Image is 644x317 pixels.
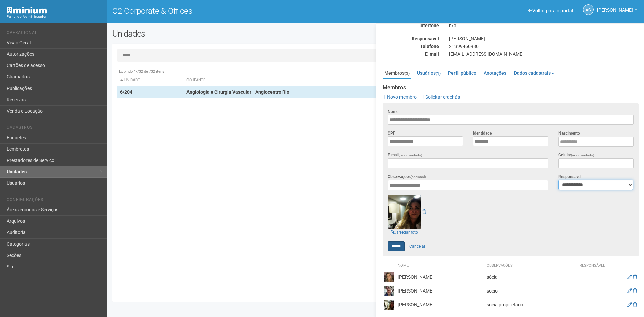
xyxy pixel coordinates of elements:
a: Excluir membro [633,302,637,307]
th: Nome [396,261,485,270]
a: Voltar para o portal [528,8,573,13]
label: Celular [558,152,594,158]
td: sócio [485,284,576,298]
th: Unidade: activate to sort column descending [117,75,184,86]
div: Painel do Administrador [7,14,102,20]
div: 21999460980 [444,43,644,49]
img: user.png [384,272,394,282]
label: Identidade [473,130,492,136]
div: n/d [444,22,644,29]
div: Responsável [378,36,444,42]
label: Observações [388,174,426,180]
strong: Angiologia e Cirurgia Vascular - Angiocentro Rio [186,89,289,95]
small: (1) [436,71,441,76]
span: Ana Carla de Carvalho Silva [597,1,633,13]
li: Operacional [7,30,102,37]
th: Ocupante: activate to sort column ascending [184,75,412,86]
th: Responsável [576,261,609,270]
a: AC [583,4,594,15]
img: user.png [384,300,394,310]
strong: 6/204 [120,89,132,95]
label: Nome [388,109,398,115]
td: [PERSON_NAME] [396,270,485,284]
div: Telefone [378,43,444,49]
td: sócia [485,270,576,284]
img: Minium [7,7,47,14]
a: [PERSON_NAME] [597,8,637,14]
a: Membros(3) [383,68,411,79]
div: [PERSON_NAME] [444,36,644,42]
span: (recomendado) [399,153,422,157]
div: [EMAIL_ADDRESS][DOMAIN_NAME] [444,51,644,57]
label: CPF [388,130,395,136]
a: Remover [422,209,426,214]
small: (3) [405,71,410,76]
a: Solicitar crachás [421,94,460,100]
a: Perfil público [446,68,478,78]
a: Editar membro [627,288,632,294]
span: (recomendado) [571,153,594,157]
strong: Membros [383,85,639,91]
span: (opcional) [411,175,426,179]
h2: Unidades [112,29,326,39]
a: Novo membro [383,94,417,100]
li: Cadastros [7,125,102,132]
td: [PERSON_NAME] [396,284,485,298]
a: Dados cadastrais [512,68,556,78]
img: user.png [384,286,394,296]
li: Configurações [7,197,102,204]
a: Carregar foto [388,229,420,236]
div: E-mail [378,51,444,57]
a: Cancelar [406,241,429,251]
a: Usuários(1) [415,68,442,78]
th: Observações [485,261,576,270]
div: Exibindo 1-732 de 732 itens [117,69,634,75]
a: Anotações [482,68,508,78]
a: Editar membro [627,302,632,307]
a: Excluir membro [633,288,637,294]
label: E-mail [388,152,422,158]
td: sócia proprietária [485,298,576,312]
a: Editar membro [627,274,632,280]
img: user.png [388,195,421,229]
a: Excluir membro [633,274,637,280]
label: Responsável [558,174,581,180]
td: [PERSON_NAME] [396,298,485,312]
label: Nascimento [558,130,580,136]
h1: O2 Corporate & Offices [112,7,371,15]
div: Interfone [378,22,444,29]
